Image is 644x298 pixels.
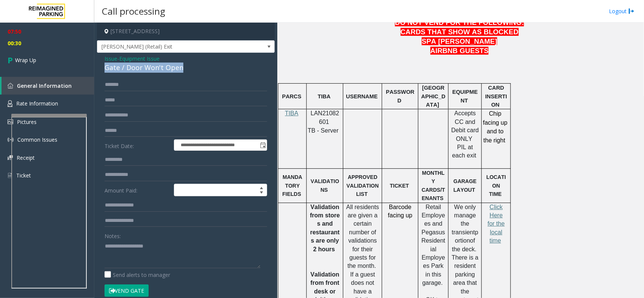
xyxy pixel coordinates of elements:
img: 'icon' [8,119,13,124]
label: Notes: [105,229,121,240]
span: portion [455,229,478,244]
span: V [310,271,315,278]
span: . [441,280,443,286]
span: of the deck. [452,237,476,252]
span: DO NOT VEND FOR THE FOLLOWING: [395,18,524,26]
img: 'icon' [8,155,13,160]
span: Rate Information [16,100,58,107]
span: AIRBNB GUESTS [430,47,489,55]
span: LOCATION TIME [486,174,506,197]
span: We only manage the transient [452,204,476,235]
span: Chip facing up and to the right [483,110,507,143]
button: Vend Gate [105,284,149,297]
img: 'icon' [8,172,12,179]
span: - [117,55,160,62]
span: Equipment Issue [119,55,160,63]
span: MONTHLY CARDS/TENANTS [422,170,445,201]
span: Toggle popup [258,140,267,150]
span: EQUIPMENT [452,89,478,103]
span: MANDATORY FIELDS [282,174,302,197]
span: PIL at each exit [452,144,476,159]
span: CARDS THAT SHOW AS BLOCKED [401,28,519,36]
span: Increase value [256,184,267,190]
span: GARAGE LAYOUT [453,178,476,193]
a: TIBA [285,110,298,116]
span: PARCS [282,93,301,99]
span: TIBA [318,93,330,99]
label: Send alerts to manager [105,271,170,279]
span: Wrap Up [15,56,36,64]
img: 'icon' [8,100,12,107]
span: SPA [PERSON_NAME] [422,37,497,45]
span: PASSWORD [386,89,415,103]
span: Click Here for the local time [488,204,505,244]
img: 'icon' [8,137,14,143]
span: General Information [17,82,72,89]
span: CARD INSERTION [485,85,507,108]
span: TIBA [285,110,298,116]
label: Ticket Date: [103,139,172,151]
span: Decrease value [256,190,267,196]
img: logout [629,7,635,15]
a: General Information [2,77,94,95]
a: Click Here for the local time [488,204,505,244]
span: VALIDATIONS [311,178,339,193]
h4: [STREET_ADDRESS] [97,23,275,40]
h3: Call processing [98,2,169,20]
span: Accepts CC and Debit card ONLY [451,110,479,142]
span: TB - Server [308,127,339,134]
span: TICKET [390,183,409,189]
span: Validation from stores and restaurants are only 2 hours [310,204,340,252]
label: Amount Paid: [103,184,172,197]
span: USERNAME [346,93,378,99]
span: [GEOGRAPHIC_DATA] [421,85,446,108]
a: Logout [609,7,635,15]
div: Gate / Door Won't Open [105,63,267,73]
img: 'icon' [8,83,13,89]
span: LAN21082601 [311,110,340,125]
span: Issue [105,55,117,63]
span: [PERSON_NAME] (Retail) Exit [97,41,239,53]
span: APPROVED VALIDATION LIST [347,174,379,197]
